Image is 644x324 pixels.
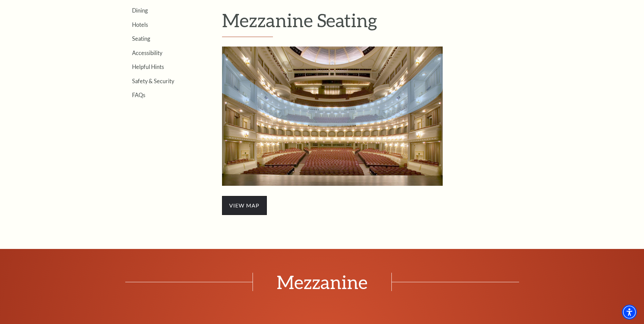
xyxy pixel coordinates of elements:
[132,21,148,28] a: Hotels
[222,196,267,215] span: view map
[132,92,145,98] a: FAQs
[132,78,174,84] a: Safety & Security
[132,7,148,14] a: Dining
[132,35,150,42] a: Seating
[222,9,533,37] h1: Mezzanine Seating
[222,111,443,119] a: Mezzanine Map
[222,47,443,186] img: Mezzanine Seating
[132,50,162,56] a: Accessibility
[222,201,267,209] a: view map
[622,305,637,320] div: Accessibility Menu
[253,273,392,291] span: Mezzanine
[132,64,164,70] a: Helpful Hints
